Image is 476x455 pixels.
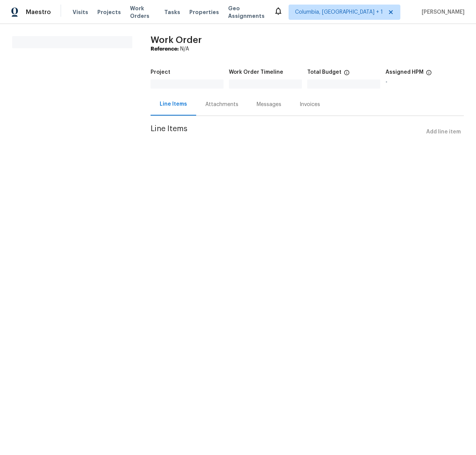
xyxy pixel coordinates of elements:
span: [PERSON_NAME] [419,8,465,16]
span: Visits [73,8,88,16]
span: The hpm assigned to this work order. [426,70,432,79]
div: Line Items [160,100,187,108]
span: Geo Assignments [228,5,265,20]
span: Tasks [164,10,180,15]
span: Work Order [151,35,202,44]
span: Maestro [26,8,51,16]
div: N/A [151,45,464,53]
h5: Assigned HPM [386,70,424,75]
span: The total cost of line items that have been proposed by Opendoor. This sum includes line items th... [344,70,350,79]
h5: Total Budget [307,70,341,75]
span: Properties [189,8,219,16]
h5: Project [151,70,170,75]
span: Work Orders [130,5,155,20]
div: Attachments [205,101,238,108]
div: Messages [257,101,281,108]
span: Line Items [151,125,423,139]
div: Invoices [300,101,320,108]
b: Reference: [151,46,179,52]
h5: Work Order Timeline [229,70,283,75]
span: Projects [97,8,121,16]
div: - [386,79,464,85]
span: Columbia, [GEOGRAPHIC_DATA] + 1 [295,8,383,16]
